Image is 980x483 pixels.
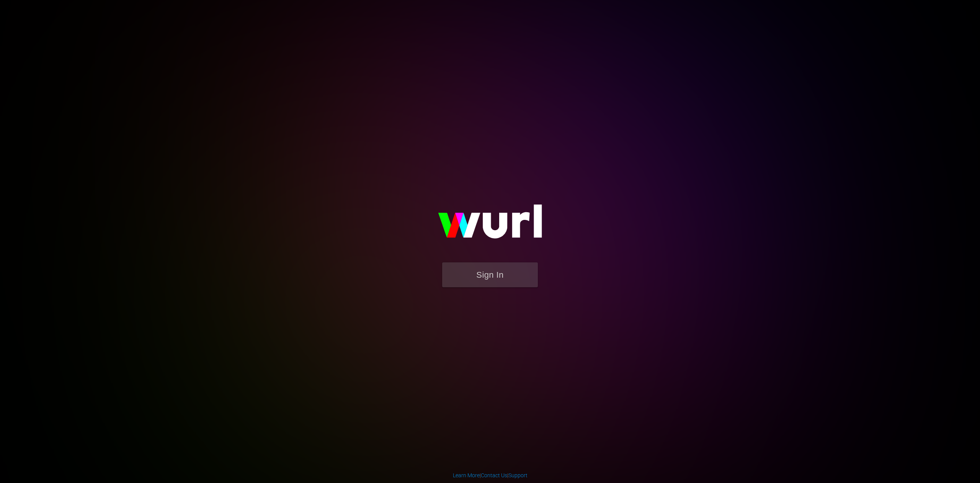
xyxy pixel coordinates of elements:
div: | | [453,472,528,479]
img: wurl-logo-on-black-223613ac3d8ba8fe6dc639794a292ebdb59501304c7dfd60c99c58986ef67473.svg [413,188,567,262]
a: Contact Us [481,472,507,478]
button: Sign In [442,262,538,287]
a: Learn More [453,472,480,478]
a: Support [508,472,528,478]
